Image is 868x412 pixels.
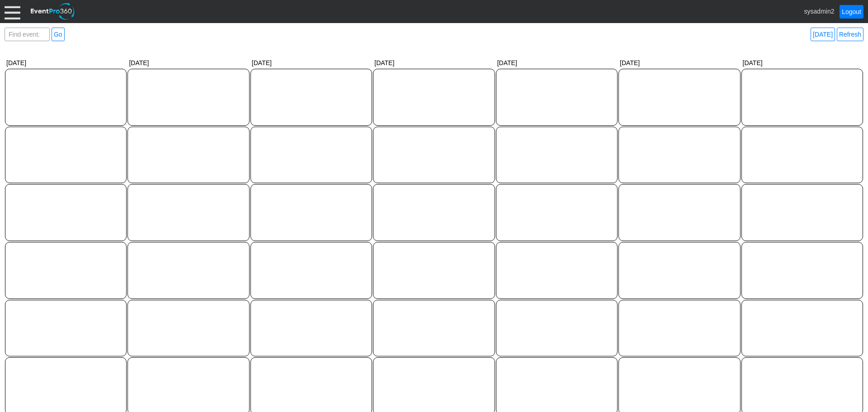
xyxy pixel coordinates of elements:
span: sysadmin2 [804,7,835,14]
span: Find event: enter title [7,28,47,50]
div: [DATE] [618,57,741,68]
a: [DATE] [811,28,835,41]
img: EventPro360 [29,1,76,22]
div: Menu: Click or 'Crtl+M' to toggle menu open/close [5,4,20,19]
a: Refresh [837,28,863,41]
div: [DATE] [127,57,250,68]
div: [DATE] [741,57,863,68]
div: [DATE] [495,57,618,68]
a: Logout [840,5,863,19]
div: [DATE] [250,57,373,68]
div: [DATE] [373,57,495,68]
div: [DATE] [5,57,127,68]
a: Go [52,28,65,41]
